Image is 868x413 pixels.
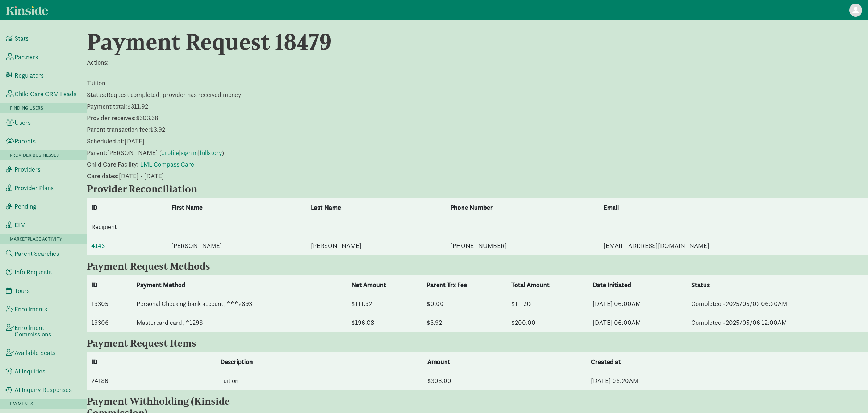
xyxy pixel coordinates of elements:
th: Amount [423,352,587,371]
a: 4143 [91,241,105,250]
p: Request completed, provider has received money [87,90,868,99]
td: Recipient [87,217,167,236]
span: ELV [14,222,25,228]
td: [DATE] 06:20AM [587,371,868,390]
a: LML Compass Care [140,160,194,168]
span: Info Requests [14,269,52,275]
p: $3.92 [87,125,868,134]
span: Providers [14,166,41,173]
td: $196.08 [347,313,422,332]
span: Parent Searches [14,250,59,257]
th: ID [87,352,216,371]
td: [DATE] 06:00AM [588,294,687,313]
strong: Provider receives: [87,114,136,122]
p: $303.38 [87,114,868,122]
span: Provider Businesses [10,152,59,158]
p: [DATE] - [DATE] [87,172,868,180]
span: Partners [14,54,38,60]
h4: Provider Reconciliation [87,183,290,195]
a: sign in [181,148,198,157]
span: Pending [14,203,36,210]
th: ID [87,275,132,294]
strong: Payment total: [87,102,127,110]
td: $111.92 [347,294,422,313]
th: Net Amount [347,275,422,294]
td: [DATE] 06:00AM [588,313,687,332]
td: Completed -2025/05/06 12:00AM [687,313,868,332]
p: $311.92 [87,102,868,111]
th: Parent Trx Fee [422,275,507,294]
th: ID [87,198,167,217]
td: Tuition [216,371,423,390]
p: [PERSON_NAME] ( | | ) [87,148,868,157]
span: Enrollments [14,306,47,312]
th: Last Name [306,198,446,217]
h1: Payment Request 18479 [87,29,690,55]
th: First Name [167,198,306,217]
th: Date Initiated [588,275,687,294]
a: profile [161,148,179,157]
td: Personal Checking bank account, ***2893 [132,294,347,313]
span: Users [14,119,31,126]
td: $0.00 [422,294,507,313]
span: Provider Plans [14,185,54,191]
span: Parents [14,138,36,144]
th: Status [687,275,868,294]
h4: Payment Request Items [87,338,290,349]
strong: Care dates: [87,172,119,180]
strong: Child Care Facility: [87,160,139,168]
p: Tuition [87,79,868,87]
td: $200.00 [507,313,588,332]
td: $3.92 [422,313,507,332]
th: Email [599,198,868,217]
td: 19305 [87,294,132,313]
td: 19306 [87,313,132,332]
span: Enrollment Commissions [14,324,81,338]
td: [PHONE_NUMBER] [446,236,599,255]
span: AI Inquiries [14,368,45,375]
td: [EMAIL_ADDRESS][DOMAIN_NAME] [599,236,868,255]
span: Tours [14,287,30,294]
span: Payments [10,401,33,407]
td: [PERSON_NAME] [306,236,446,255]
th: Payment Method [132,275,347,294]
span: Stats [14,35,29,42]
span: AI Inquiry Responses [14,387,72,393]
th: Phone Number [446,198,599,217]
strong: Parent transaction fee: [87,125,150,134]
td: 24186 [87,371,216,390]
span: Available Seats [14,349,55,356]
td: $308.00 [423,371,587,390]
span: Finding Users [10,105,43,111]
span: Child Care CRM Leads [14,91,76,97]
th: Created at [587,352,868,371]
th: Description [216,352,423,371]
td: [PERSON_NAME] [167,236,306,255]
span: Regulators [14,72,44,79]
strong: Parent: [87,148,107,157]
a: fullstory [200,148,222,157]
h4: Payment Request Methods [87,261,290,272]
th: Total Amount [507,275,588,294]
p: Actions: [87,58,868,67]
p: [DATE] [87,137,868,146]
td: $111.92 [507,294,588,313]
strong: Status: [87,90,107,99]
strong: Scheduled at: [87,137,125,145]
td: Mastercard card, *1298 [132,313,347,332]
span: Marketplace Activity [10,236,62,242]
td: Completed -2025/05/02 06:20AM [687,294,868,313]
